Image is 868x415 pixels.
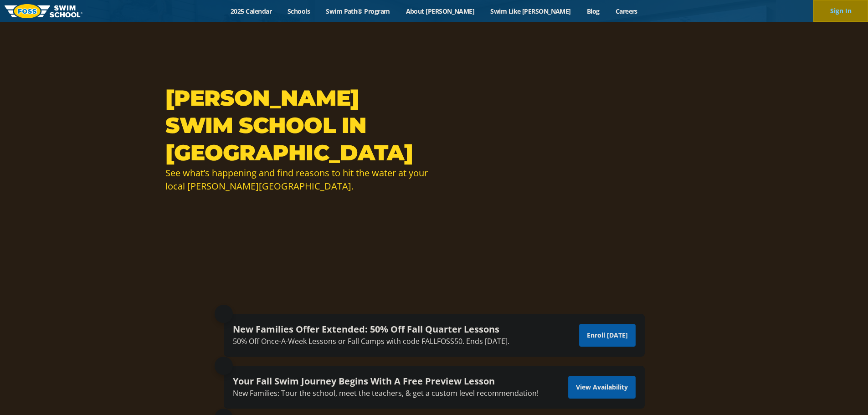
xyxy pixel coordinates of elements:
[568,376,636,399] a: View Availability
[233,375,539,387] div: Your Fall Swim Journey Begins With A Free Preview Lesson
[233,323,509,335] div: New Families Offer Extended: 50% Off Fall Quarter Lessons
[398,7,483,15] a: About [PERSON_NAME]
[223,7,280,15] a: 2025 Calendar
[233,387,539,400] div: New Families: Tour the school, meet the teachers, & get a custom level recommendation!
[483,7,579,15] a: Swim Like [PERSON_NAME]
[579,324,636,347] a: Enroll [DATE]
[165,84,430,166] h1: [PERSON_NAME] Swim School in [GEOGRAPHIC_DATA]
[607,7,645,15] a: Careers
[280,7,318,15] a: Schools
[165,166,430,193] div: See what’s happening and find reasons to hit the water at your local [PERSON_NAME][GEOGRAPHIC_DATA].
[318,7,398,15] a: Swim Path® Program
[579,7,607,15] a: Blog
[5,4,82,18] img: FOSS Swim School Logo
[233,335,509,348] div: 50% Off Once-A-Week Lessons or Fall Camps with code FALLFOSS50. Ends [DATE].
